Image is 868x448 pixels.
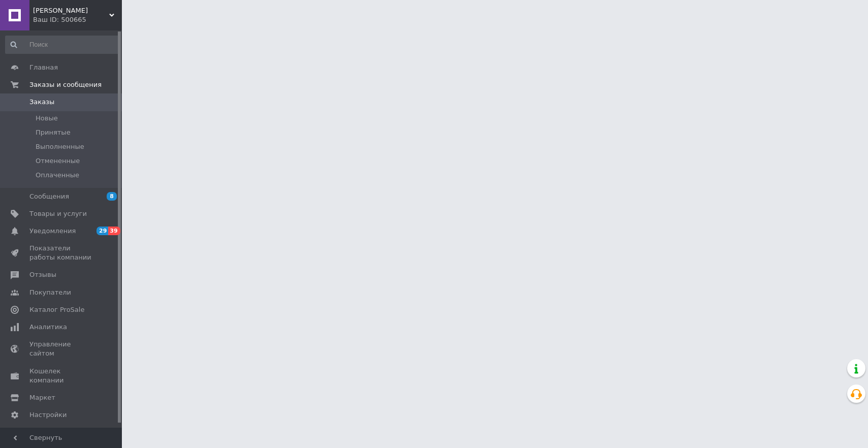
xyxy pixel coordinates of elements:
[29,244,94,262] span: Показатели работы компании
[5,36,119,54] input: Поиск
[108,227,120,235] span: 39
[33,6,109,15] span: Инсталл Маркет
[29,270,56,279] span: Отзывы
[97,227,108,235] span: 29
[29,227,76,236] span: Уведомления
[29,80,102,89] span: Заказы и сообщения
[29,305,84,314] span: Каталог ProSale
[29,288,71,297] span: Покупатели
[36,171,79,180] span: Оплаченные
[29,410,67,420] span: Настройки
[29,98,54,107] span: Заказы
[29,192,69,201] span: Сообщения
[107,192,117,201] span: 8
[36,156,80,166] span: Отмененные
[29,340,94,358] span: Управление сайтом
[29,209,87,218] span: Товары и услуги
[29,63,58,72] span: Главная
[36,128,71,137] span: Принятые
[29,393,55,402] span: Маркет
[36,114,58,123] span: Новые
[33,15,122,24] div: Ваш ID: 500665
[29,367,94,385] span: Кошелек компании
[36,142,84,151] span: Выполненные
[29,323,67,332] span: Аналитика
